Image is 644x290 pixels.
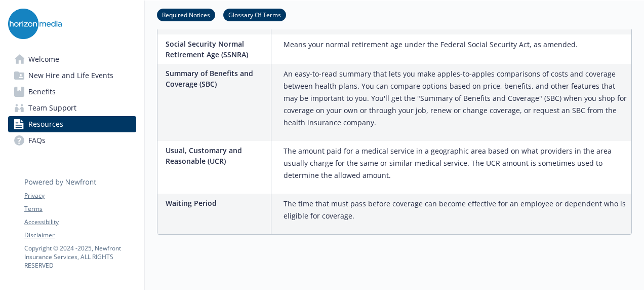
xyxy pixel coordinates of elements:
a: Welcome [8,51,136,67]
p: Copyright © 2024 - 2025 , Newfront Insurance Services, ALL RIGHTS RESERVED [24,244,136,270]
p: The time that must pass before coverage can become effective for an employee or dependent who is ... [284,198,627,222]
span: Welcome [28,51,59,67]
p: The amount paid for a medical service in a geographic area based on what providers in the area us... [284,145,627,182]
a: Glossary Of Terms [223,10,286,19]
p: Social Security Normal Retirement Age (SSNRA) [166,39,267,60]
a: FAQs [8,132,136,149]
p: Waiting Period [166,198,267,208]
a: Required Notices [157,10,215,19]
p: An easy-to-read summary that lets you make apples-to-apples comparisons of costs and coverage bet... [284,68,627,129]
a: Terms [24,204,136,213]
span: New Hire and Life Events [28,67,113,84]
span: Resources [28,116,63,132]
p: Means your normal retirement age under the Federal Social Security Act, as amended. [284,39,578,51]
p: Summary of Benefits and Coverage (SBC) [166,68,267,89]
a: Team Support [8,100,136,116]
span: Team Support [28,100,76,116]
span: Benefits [28,84,56,100]
a: Privacy [24,191,136,200]
a: Resources [8,116,136,132]
a: Disclaimer [24,231,136,240]
span: FAQs [28,132,46,149]
a: Accessibility [24,217,136,227]
a: Benefits [8,84,136,100]
p: Usual, Customary and Reasonable (UCR) [166,145,267,166]
a: New Hire and Life Events [8,67,136,84]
